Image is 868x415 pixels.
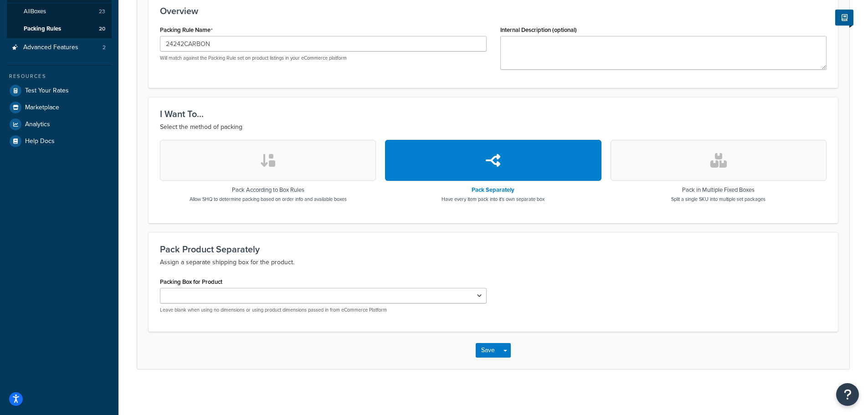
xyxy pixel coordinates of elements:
a: Advanced Features2 [7,39,112,56]
p: Leave blank when using no dimensions or using product dimensions passed in from eCommerce Platform [160,307,487,313]
a: Packing Rules20 [7,20,112,37]
a: AllBoxes23 [7,3,112,20]
button: Save [476,343,500,358]
a: Marketplace [7,99,112,116]
p: Have every item pack into it's own separate box [442,195,544,203]
a: Test Your Rates [7,82,112,99]
span: 20 [99,25,105,33]
h3: Pack Product Separately [160,244,827,254]
span: 23 [99,8,105,15]
span: All Boxes [24,8,46,15]
p: Will match against the Packing Rule set on product listings in your eCommerce platform [160,55,487,61]
label: Packing Rule Name [160,26,213,34]
div: Resources [7,72,112,80]
span: Marketplace [25,104,59,112]
span: Advanced Features [23,44,78,51]
p: Select the method of packing [160,122,827,133]
li: Advanced Features [7,39,112,56]
label: Internal Description (optional) [500,26,577,33]
span: Packing Rules [24,25,61,33]
h3: Pack According to Box Rules [190,187,347,193]
button: Open Resource Center [836,383,859,406]
a: Help Docs [7,133,112,149]
label: Packing Box for Product [160,278,222,285]
li: Packing Rules [7,20,112,37]
h3: I Want To... [160,109,827,119]
span: Test Your Rates [25,87,69,95]
h3: Pack in Multiple Fixed Boxes [671,187,765,193]
h3: Overview [160,6,827,16]
p: Allow SHQ to determine packing based on order info and available boxes [190,195,347,203]
span: Help Docs [25,138,55,145]
a: Analytics [7,116,112,133]
p: Split a single SKU into multiple set packages [671,195,765,203]
h3: Pack Separately [442,187,544,193]
span: Analytics [25,121,50,128]
p: Assign a separate shipping box for the product. [160,257,827,268]
span: 2 [103,44,106,51]
button: Show Help Docs [835,10,853,26]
